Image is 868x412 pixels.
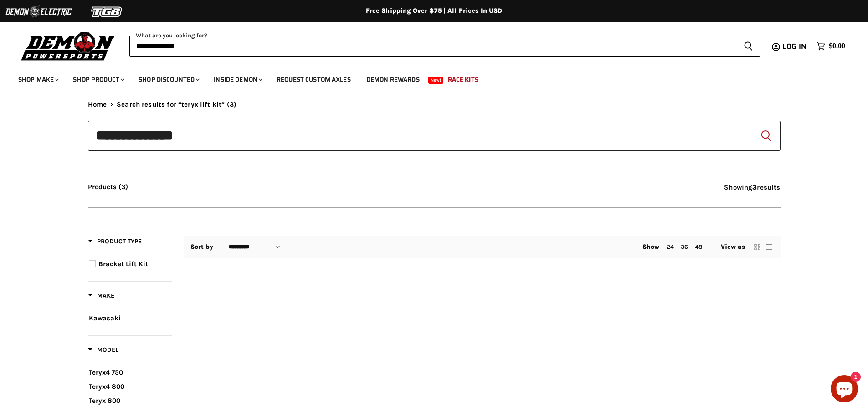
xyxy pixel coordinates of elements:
[695,243,702,250] a: 48
[88,121,781,151] input: Search
[812,40,850,53] a: $0.00
[778,42,812,51] a: Log in
[753,242,762,252] button: grid view
[681,243,688,250] a: 36
[132,70,205,89] a: Shop Discounted
[88,101,781,108] nav: Breadcrumbs
[129,36,736,57] input: Search
[89,382,124,391] span: Teryx4 800
[207,70,268,89] a: Inside Demon
[667,243,674,250] a: 24
[89,368,123,376] span: Teryx4 750
[765,242,774,252] button: list view
[736,36,760,57] button: Search
[724,183,780,191] span: Showing results
[88,345,118,357] button: Filter by Model
[89,397,120,405] span: Teryx 800
[441,70,485,89] a: Race Kits
[98,260,148,268] span: Bracket Lift Kit
[5,3,73,21] img: Demon Electric Logo 2
[360,70,426,89] a: Demon Rewards
[428,77,444,84] span: New!
[190,243,214,251] label: Sort by
[88,101,107,108] a: Home
[88,183,128,191] button: Products (3)
[73,3,141,21] img: TGB Logo 2
[129,36,760,57] form: Product
[88,121,781,151] form: Product
[70,7,799,15] div: Free Shipping Over $75 | All Prices In USD
[88,237,142,245] span: Product Type
[88,237,142,248] button: Filter by Product Type
[759,129,773,143] button: Search
[11,67,843,89] ul: Main menu
[88,291,114,303] button: Filter by Make
[89,314,121,322] span: Kawasaki
[66,70,130,89] a: Shop Product
[270,70,358,89] a: Request Custom Axles
[829,42,845,51] span: $0.00
[88,292,114,299] span: Make
[721,243,745,251] span: View as
[18,30,118,62] img: Demon Powersports
[752,183,757,191] strong: 3
[782,41,806,52] span: Log in
[11,70,64,89] a: Shop Make
[642,243,660,251] span: Show
[828,375,861,405] inbox-online-store-chat: Shopify online store chat
[117,101,236,108] span: Search results for “teryx lift kit” (3)
[88,346,118,354] span: Model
